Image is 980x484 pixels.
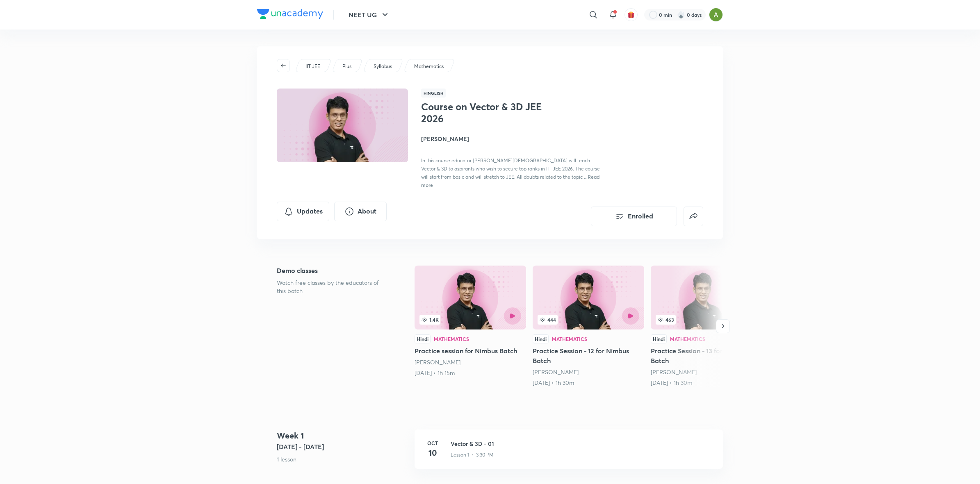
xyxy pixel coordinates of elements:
[533,368,579,376] a: [PERSON_NAME]
[651,379,762,387] div: 31st Jul • 1h 30m
[533,334,549,343] div: Hindi
[651,334,667,343] div: Hindi
[277,266,388,275] h5: Demo classes
[709,8,723,22] img: Ajay A
[424,447,441,459] h4: 10
[415,346,526,356] h5: Practice session for Nimbus Batch
[277,429,408,442] h4: Week 1
[552,336,587,341] div: Mathematics
[415,358,460,366] a: [PERSON_NAME]
[533,266,644,387] a: Practice Session - 12 for Nimbus Batch
[257,9,323,19] img: Company Logo
[451,451,494,459] p: Lesson 1 • 3:30 PM
[421,101,555,125] h1: Course on Vector & 3D JEE 2026
[342,63,351,70] p: Plus
[651,346,762,366] h5: Practice Session - 13 for Nimbus Batch
[372,63,394,70] a: Syllabus
[533,346,644,366] h5: Practice Session - 12 for Nimbus Batch
[651,368,762,376] div: Prashant Jain
[677,11,685,19] img: streak
[421,134,605,143] h4: [PERSON_NAME]
[415,334,431,343] div: Hindi
[277,279,388,295] p: Watch free classes by the educators of this batch
[651,368,697,376] a: [PERSON_NAME]
[277,442,408,452] h5: [DATE] - [DATE]
[533,368,644,376] div: Prashant Jain
[277,455,408,464] p: 1 lesson
[533,379,644,387] div: 24th Jul • 1h 30m
[305,63,320,70] p: IIT JEE
[670,336,705,341] div: Mathematics
[451,439,713,448] h3: Vector & 3D - 01
[421,173,599,188] span: Read more
[591,207,677,226] button: Enrolled
[656,315,676,325] span: 463
[421,89,446,98] span: Hinglish
[374,63,392,70] p: Syllabus
[276,88,409,163] img: Thumbnail
[415,266,526,377] a: 1.4KHindiMathematicsPractice session for Nimbus Batch[PERSON_NAME][DATE] • 1h 15m
[651,266,762,387] a: Practice Session - 13 for Nimbus Batch
[415,369,526,377] div: 17th Apr • 1h 15m
[434,336,469,341] div: Mathematics
[533,266,644,387] a: 444HindiMathematicsPractice Session - 12 for Nimbus Batch[PERSON_NAME][DATE] • 1h 30m
[624,8,638,21] button: avatar
[413,63,445,70] a: Mathematics
[424,439,441,447] h6: Oct
[414,63,444,70] p: Mathematics
[415,358,526,366] div: Prashant Jain
[341,63,353,70] a: Plus
[334,202,387,221] button: About
[277,202,329,221] button: Updates
[344,7,395,23] button: NEET UG
[415,429,723,479] a: Oct10Vector & 3D - 01Lesson 1 • 3:30 PM
[651,266,762,387] a: 463HindiMathematicsPractice Session - 13 for Nimbus Batch[PERSON_NAME][DATE] • 1h 30m
[627,11,635,18] img: avatar
[304,63,322,70] a: IIT JEE
[419,315,440,325] span: 1.4K
[415,266,526,377] a: Practice session for Nimbus Batch
[538,315,558,325] span: 444
[684,207,703,226] button: false
[421,157,600,180] span: In this course educator [PERSON_NAME][DEMOGRAPHIC_DATA] will teach Vector & 3D to aspirants who w...
[257,9,323,21] a: Company Logo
